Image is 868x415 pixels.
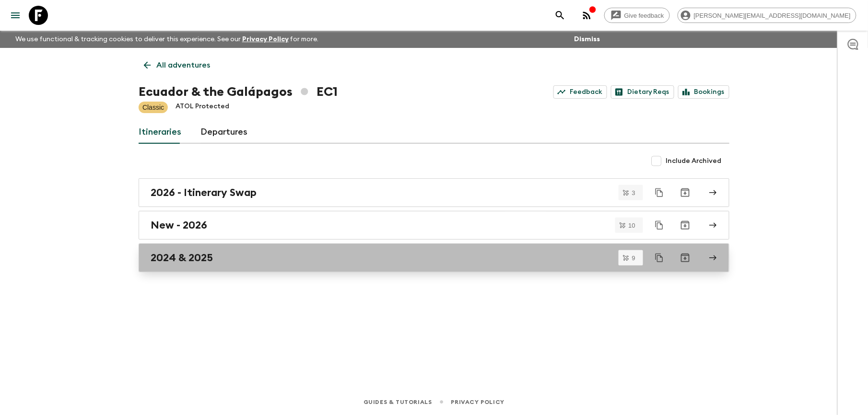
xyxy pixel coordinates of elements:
[678,8,856,23] div: [PERSON_NAME][EMAIL_ADDRESS][DOMAIN_NAME]
[139,82,338,102] h1: Ecuador & the Galápagos EC1
[651,217,668,234] button: Duplicate
[666,156,722,166] span: Include Archived
[678,85,729,99] a: Bookings
[451,397,504,407] a: Privacy Policy
[626,255,641,261] span: 9
[151,186,257,199] h2: 2026 - Itinerary Swap
[139,243,729,272] a: 2024 & 2025
[623,222,641,229] span: 10
[689,12,856,19] span: [PERSON_NAME][EMAIL_ADDRESS][DOMAIN_NAME]
[676,248,695,267] button: Archive
[553,85,607,99] a: Feedback
[156,59,210,71] p: All adventures
[676,183,695,202] button: Archive
[651,249,668,266] button: Duplicate
[151,252,213,264] h2: 2024 & 2025
[142,103,164,112] p: Classic
[200,121,247,144] a: Departures
[139,121,181,144] a: Itineraries
[611,85,674,99] a: Dietary Reqs
[572,33,602,46] button: Dismiss
[651,184,668,201] button: Duplicate
[176,102,229,113] p: ATOL Protected
[6,6,25,25] button: menu
[139,211,729,240] a: New - 2026
[626,190,641,196] span: 3
[619,12,669,19] span: Give feedback
[139,178,729,207] a: 2026 - Itinerary Swap
[551,6,570,25] button: search adventures
[364,397,432,407] a: Guides & Tutorials
[242,36,289,43] a: Privacy Policy
[676,216,695,235] button: Archive
[12,31,323,48] p: We use functional & tracking cookies to deliver this experience. See our for more.
[139,56,215,75] a: All adventures
[151,219,207,231] h2: New - 2026
[604,8,670,23] a: Give feedback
